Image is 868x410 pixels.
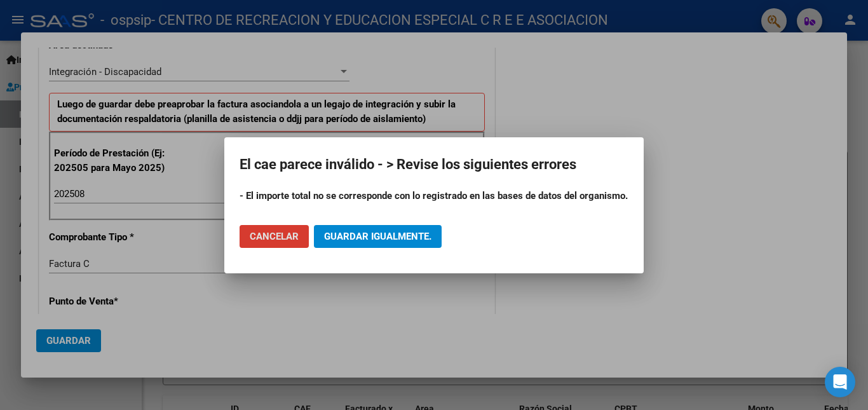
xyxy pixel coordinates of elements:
strong: - El importe total no se corresponde con lo registrado en las bases de datos del organismo. [240,190,628,202]
h2: El cae parece inválido - > Revise los siguientes errores [240,153,628,177]
button: Cancelar [240,225,309,248]
button: Guardar igualmente. [314,225,442,248]
div: Open Intercom Messenger [825,367,855,397]
span: Guardar igualmente. [324,231,431,242]
span: Cancelar [250,231,299,242]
